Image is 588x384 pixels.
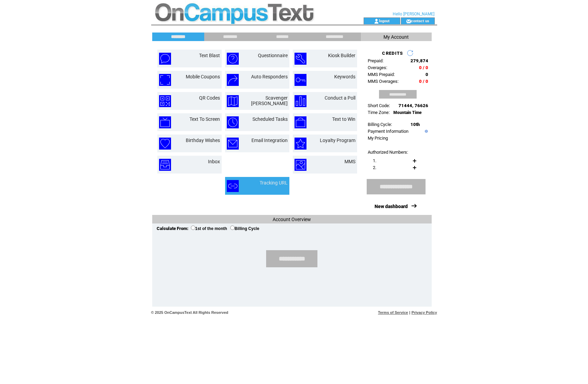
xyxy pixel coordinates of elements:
a: My Pricing [368,136,388,141]
img: mobile-coupons.png [159,74,171,86]
a: Loyalty Program [320,138,355,143]
img: scavenger-hunt.png [227,95,239,107]
img: birthday-wishes.png [159,138,171,150]
img: inbox.png [159,159,171,171]
label: Billing Cycle [230,226,259,231]
span: MMS Prepaid: [368,72,395,77]
img: account_icon.gif [374,18,379,24]
span: 0 / 0 [419,65,428,70]
img: mms.png [295,159,306,171]
span: MMS Overages: [368,79,398,84]
img: tracking-url.png [227,180,239,192]
input: Billing Cycle [230,226,235,230]
span: 2. [373,165,376,170]
a: Terms of Service [378,310,408,315]
img: text-to-win.png [295,116,306,128]
a: Payment Information [368,129,408,134]
img: contact_us_icon.gif [406,18,411,24]
a: Inbox [208,159,220,164]
a: Scavenger [PERSON_NAME] [251,95,288,106]
a: MMS [344,159,355,164]
a: Privacy Policy [411,310,437,315]
a: Scheduled Tasks [252,116,288,122]
span: Billing Cycle: [368,122,392,127]
span: Calculate From: [157,226,188,231]
a: Conduct a Poll [325,95,355,101]
img: scheduled-tasks.png [227,116,239,128]
img: qr-codes.png [159,95,171,107]
span: CREDITS [382,51,403,56]
a: logout [379,18,390,23]
span: Prepaid: [368,58,383,63]
span: 1. [373,158,376,163]
a: Auto Responders [251,74,288,79]
a: QR Codes [199,95,220,101]
span: 0 [426,72,428,77]
img: questionnaire.png [227,53,239,65]
img: help.gif [423,130,428,133]
img: text-blast.png [159,53,171,65]
a: Text Blast [199,53,220,58]
span: | [409,310,410,315]
img: email-integration.png [227,138,239,150]
span: © 2025 OnCampusText All Rights Reserved [151,310,228,315]
img: loyalty-program.png [295,138,306,150]
input: 1st of the month [191,226,195,230]
span: Short Code: [368,103,390,108]
span: Time Zone: [368,110,390,115]
img: text-to-screen.png [159,116,171,128]
label: 1st of the month [191,226,227,231]
a: Kiosk Builder [328,53,355,58]
span: Account Overview [273,217,311,222]
span: Hello [PERSON_NAME] [393,12,434,16]
a: Text To Screen [190,116,220,122]
span: 10th [410,122,420,127]
img: conduct-a-poll.png [295,95,306,107]
span: Overages: [368,65,387,70]
span: My Account [383,34,409,40]
a: Mobile Coupons [186,74,220,79]
img: kiosk-builder.png [295,53,306,65]
span: 71444, 76626 [398,103,428,108]
span: 0 / 0 [419,79,428,84]
img: keywords.png [295,74,306,86]
span: Mountain Time [393,110,422,115]
a: Birthday Wishes [186,138,220,143]
a: Tracking URL [260,180,288,185]
img: auto-responders.png [227,74,239,86]
a: Keywords [334,74,355,79]
span: Authorized Numbers: [368,150,408,155]
a: Questionnaire [258,53,288,58]
a: New dashboard [375,204,408,209]
a: Text to Win [332,116,355,122]
a: contact us [411,18,429,23]
a: Email Integration [251,138,288,143]
span: 279,874 [410,58,428,63]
